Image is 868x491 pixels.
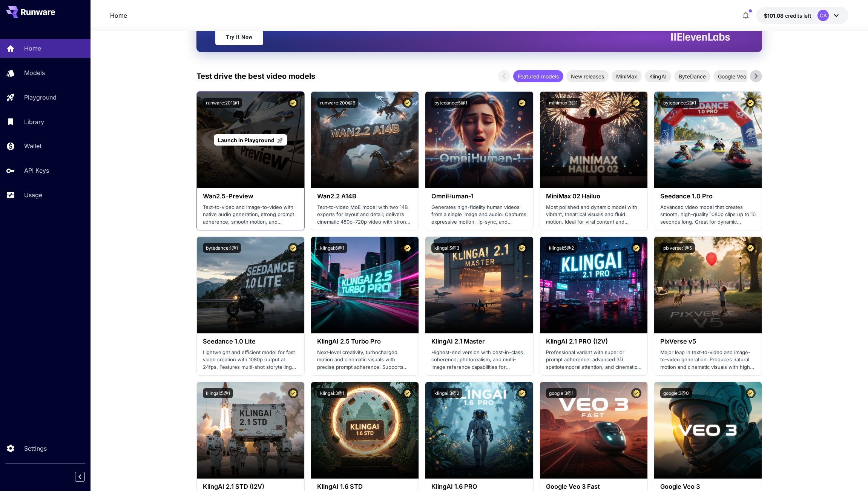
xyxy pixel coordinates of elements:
p: Major leap in text-to-video and image-to-video generation. Produces natural motion and cinematic ... [660,349,756,371]
span: Google Veo [713,72,751,80]
p: API Keys [24,166,49,175]
button: Certified Model – Vetted for best performance and includes a commercial license. [631,243,641,253]
p: Usage [24,190,42,199]
div: CA [817,10,829,21]
h3: KlingAI 1.6 PRO [431,483,527,490]
button: Certified Model – Vetted for best performance and includes a commercial license. [745,388,756,398]
button: Certified Model – Vetted for best performance and includes a commercial license. [745,243,756,253]
p: Home [24,44,41,53]
button: Certified Model – Vetted for best performance and includes a commercial license. [517,98,527,108]
h3: Google Veo 3 [660,483,756,490]
div: $101.08499 [764,12,811,20]
img: alt [654,237,762,333]
h3: Google Veo 3 Fast [546,483,641,490]
button: bytedance:1@1 [203,243,241,253]
h3: PixVerse v5 [660,338,756,345]
h3: KlingAI 2.1 Master [431,338,527,345]
span: MiniMax [612,72,642,80]
p: Playground [24,93,57,102]
button: klingai:5@3 [431,243,462,253]
h3: KlingAI 2.5 Turbo Pro [317,338,413,345]
img: alt [311,237,419,333]
button: Certified Model – Vetted for best performance and includes a commercial license. [288,243,298,253]
span: New releases [566,72,609,80]
h3: Wan2.5-Preview [203,193,298,200]
h3: KlingAI 2.1 STD (I2V) [203,483,298,490]
button: Certified Model – Vetted for best performance and includes a commercial license. [402,98,413,108]
p: Most polished and dynamic model with vibrant, theatrical visuals and fluid motion. Ideal for vira... [546,204,641,226]
button: klingai:3@1 [317,388,347,398]
button: bytedance:5@1 [431,98,470,108]
a: Home [110,11,127,20]
button: Certified Model – Vetted for best performance and includes a commercial license. [288,98,298,108]
img: alt [540,237,647,333]
span: Featured models [513,72,563,80]
button: Certified Model – Vetted for best performance and includes a commercial license. [517,243,527,253]
img: alt [540,92,647,188]
h3: KlingAI 1.6 STD [317,483,413,490]
img: alt [654,382,762,479]
p: Settings [24,444,47,453]
div: MiniMax [612,70,642,82]
p: Highest-end version with best-in-class coherence, photorealism, and multi-image reference capabil... [431,349,527,371]
h3: Wan2.2 A14B [317,193,413,200]
div: KlingAI [645,70,671,82]
p: Lightweight and efficient model for fast video creation with 1080p output at 24fps. Features mult... [203,349,298,371]
a: Try It Now [215,29,263,45]
h3: MiniMax 02 Hailuo [546,193,641,200]
button: minimax:3@1 [546,98,581,108]
button: Certified Model – Vetted for best performance and includes a commercial license. [402,388,413,398]
div: ByteDance [674,70,710,82]
button: Certified Model – Vetted for best performance and includes a commercial license. [288,388,298,398]
h3: Seedance 1.0 Lite [203,338,298,345]
img: alt [197,237,304,333]
span: credits left [785,12,811,19]
p: Next‑level creativity, turbocharged motion and cinematic visuals with precise prompt adherence. S... [317,349,413,371]
div: Collapse sidebar [81,470,90,483]
button: Certified Model – Vetted for best performance and includes a commercial license. [745,98,756,108]
p: Test drive the best video models [196,71,315,82]
p: Models [24,68,45,77]
p: Advanced video model that creates smooth, high-quality 1080p clips up to 10 seconds long. Great f... [660,204,756,226]
p: Library [24,117,44,126]
h3: OmniHuman‑1 [431,193,527,200]
nav: breadcrumb [110,11,127,20]
button: runware:201@1 [203,98,242,108]
p: Text-to-video MoE model with two 14B experts for layout and detail; delivers cinematic 480p–720p ... [317,204,413,226]
span: ByteDance [674,72,710,80]
div: Featured models [513,70,563,82]
p: Text-to-video and image-to-video with native audio generation, strong prompt adherence, smooth mo... [203,204,298,226]
img: alt [425,382,533,479]
h3: Seedance 1.0 Pro [660,193,756,200]
button: Certified Model – Vetted for best performance and includes a commercial license. [631,98,641,108]
img: alt [311,382,419,479]
button: Certified Model – Vetted for best performance and includes a commercial license. [517,388,527,398]
button: pixverse:1@5 [660,243,695,253]
img: alt [540,382,647,479]
img: alt [654,92,762,188]
button: runware:200@6 [317,98,358,108]
span: Launch in Playground [218,137,275,143]
button: $101.08499CA [756,7,848,24]
button: bytedance:2@1 [660,98,699,108]
a: Launch in Playground [214,134,287,146]
button: Certified Model – Vetted for best performance and includes a commercial license. [402,243,413,253]
div: New releases [566,70,609,82]
h3: KlingAI 2.1 PRO (I2V) [546,338,641,345]
img: alt [197,382,304,479]
img: alt [311,92,419,188]
p: Generates high-fidelity human videos from a single image and audio. Captures expressive motion, l... [431,204,527,226]
span: KlingAI [645,72,671,80]
button: google:3@0 [660,388,692,398]
div: Google Veo [713,70,751,82]
button: klingai:3@2 [431,388,462,398]
button: Collapse sidebar [75,472,85,482]
button: Certified Model – Vetted for best performance and includes a commercial license. [631,388,641,398]
p: Professional variant with superior prompt adherence, advanced 3D spatiotemporal attention, and ci... [546,349,641,371]
button: klingai:5@2 [546,243,577,253]
button: klingai:5@1 [203,388,233,398]
p: Wallet [24,141,41,150]
img: alt [425,92,533,188]
button: klingai:6@1 [317,243,347,253]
